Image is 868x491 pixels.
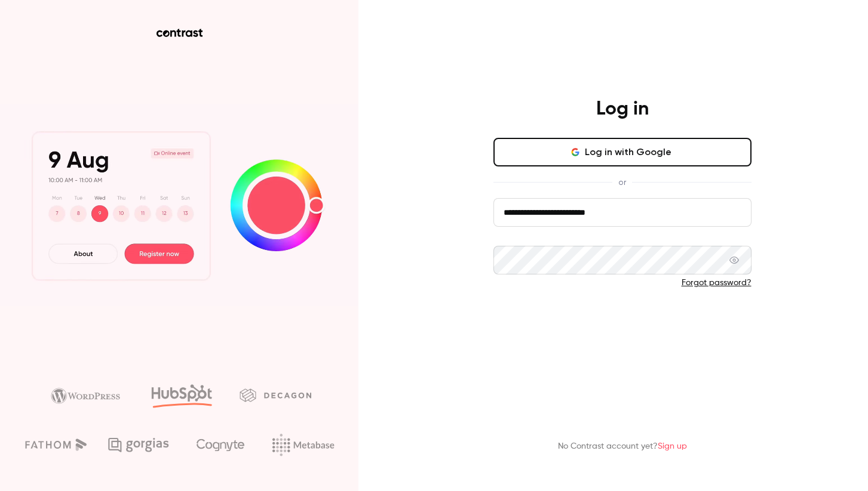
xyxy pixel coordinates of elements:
a: Forgot password? [682,279,752,287]
a: Sign up [658,442,687,450]
button: Log in [493,308,752,336]
button: Log in with Google [493,138,752,166]
span: or [612,176,632,189]
h4: Log in [596,97,649,121]
p: No Contrast account yet? [558,440,687,453]
img: decagon [240,388,311,402]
